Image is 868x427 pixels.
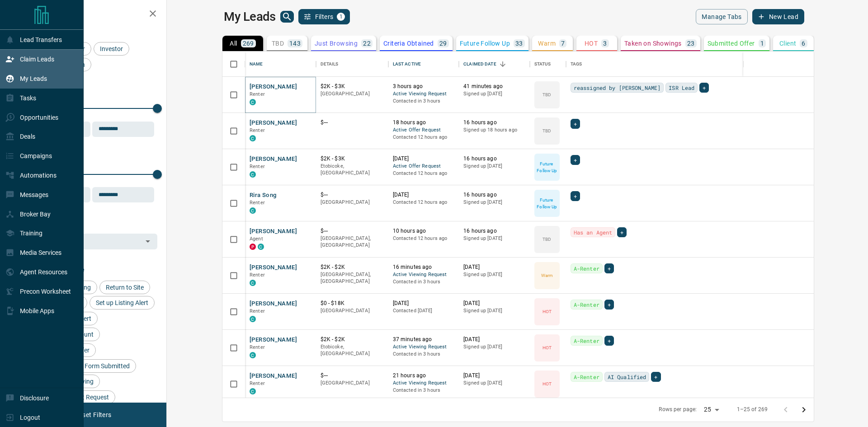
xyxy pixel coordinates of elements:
div: condos.ca [250,316,256,322]
p: 16 minutes ago [393,263,455,271]
span: Renter [250,127,265,133]
button: Manage Tabs [696,9,747,24]
p: 37 minutes ago [393,336,455,343]
div: Status [530,52,566,77]
span: + [608,264,611,273]
span: Renter [250,308,265,314]
p: Signed up [DATE] [463,271,525,278]
span: Investor [97,45,126,52]
button: Open [142,235,154,248]
p: [GEOGRAPHIC_DATA] [321,307,384,314]
span: + [574,192,577,201]
div: condos.ca [250,135,256,141]
div: condos.ca [250,280,256,286]
div: Claimed Date [463,52,496,77]
p: [GEOGRAPHIC_DATA] [321,90,384,98]
span: + [608,336,611,345]
button: [PERSON_NAME] [250,83,297,91]
span: A-Renter [574,372,599,381]
span: + [620,228,623,237]
span: Renter [250,272,265,278]
p: HOT [542,380,552,387]
p: Client [779,40,796,47]
div: condos.ca [250,352,256,358]
p: Contacted 12 hours ago [393,199,455,206]
p: All [230,40,237,47]
span: Return to Site [103,284,147,291]
p: 21 hours ago [393,372,455,380]
p: Future Follow Up [535,160,559,174]
div: Investor [94,42,129,56]
span: A-Renter [574,300,599,309]
span: 1 [338,14,344,20]
p: 269 [243,40,254,47]
span: + [654,372,657,381]
p: TBD [542,236,551,243]
p: Contacted in 3 hours [393,387,455,394]
div: condos.ca [258,244,264,250]
p: 22 [363,40,371,47]
span: Renter [250,344,265,350]
button: [PERSON_NAME] [250,227,297,236]
button: [PERSON_NAME] [250,119,297,127]
button: Filters1 [298,9,350,24]
p: [DATE] [393,155,455,163]
span: Renter [250,164,265,169]
button: [PERSON_NAME] [250,336,297,344]
p: Rows per page: [659,406,697,413]
p: TBD [542,127,551,134]
p: $2K - $3K [321,155,384,163]
button: Sort [496,58,509,70]
p: [GEOGRAPHIC_DATA] [321,199,384,206]
div: Tags [566,52,849,77]
p: TBD [272,40,284,47]
div: Last Active [388,52,459,77]
div: property.ca [250,244,256,250]
p: Just Browsing [315,40,358,47]
span: A-Renter [574,336,599,345]
span: A-Renter [574,264,599,273]
div: 25 [700,403,722,416]
span: Renter [250,380,265,386]
p: [DATE] [463,336,525,343]
span: Active Offer Request [393,163,455,170]
p: 16 hours ago [463,191,525,199]
p: 143 [289,40,301,47]
button: [PERSON_NAME] [250,263,297,272]
span: ISR Lead [669,83,694,92]
div: condos.ca [250,388,256,394]
p: [GEOGRAPHIC_DATA], [GEOGRAPHIC_DATA] [321,271,384,285]
div: Status [534,52,551,77]
p: 23 [687,40,695,47]
div: Last Active [393,52,421,77]
div: + [604,300,614,310]
p: 33 [515,40,523,47]
button: search button [280,11,294,23]
span: Active Viewing Request [393,271,455,279]
p: Contacted 12 hours ago [393,134,455,141]
p: Future Follow Up [460,40,510,47]
div: + [617,227,627,237]
div: condos.ca [250,171,256,178]
button: New Lead [752,9,804,24]
span: AI Qualified [608,372,646,381]
p: 1 [760,40,764,47]
div: condos.ca [250,207,256,214]
p: [DATE] [393,300,455,307]
div: + [699,83,709,93]
div: Set up Listing Alert [90,296,155,310]
p: Signed up [DATE] [463,90,525,98]
div: + [651,372,660,382]
p: 6 [802,40,805,47]
p: Signed up [DATE] [463,199,525,206]
p: Contacted 12 hours ago [393,170,455,177]
div: + [571,155,580,165]
p: [DATE] [393,191,455,199]
p: Contacted in 3 hours [393,98,455,105]
button: [PERSON_NAME] [250,372,297,380]
span: + [574,155,577,164]
span: Active Offer Request [393,127,455,134]
p: Signed up [DATE] [463,163,525,170]
p: 3 [603,40,607,47]
span: + [703,83,706,92]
